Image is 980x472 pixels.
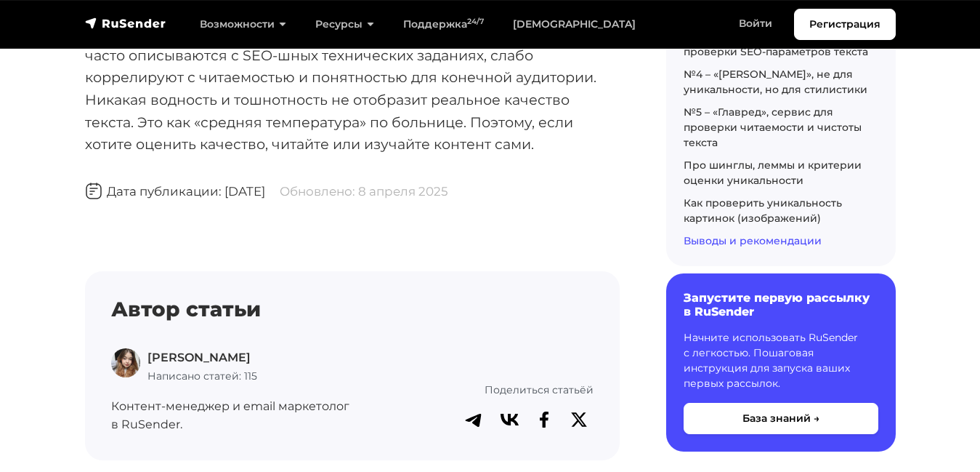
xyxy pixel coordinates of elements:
a: №5 – «Главред», сервис для проверки читаемости и чистоты текста [684,105,862,149]
a: Как проверить уникальность картинок (изображений) [684,196,842,225]
img: RuSender [85,16,166,31]
a: Про шинглы, леммы и критерии оценки уникальности [684,159,862,187]
h4: Автор статьи [111,297,594,322]
h6: Запустите первую рассылку в RuSender [684,291,878,319]
span: Дата публикации: [DATE] [85,184,265,199]
a: Выводы и рекомендации [684,234,822,247]
a: Ресурсы [301,9,389,39]
sup: 24/7 [467,17,484,26]
button: База знаний → [684,403,878,434]
a: Поддержка24/7 [389,9,498,39]
a: Возможности [185,9,301,39]
a: №4 – «[PERSON_NAME]», не для уникальности, но для стилистики [684,68,867,96]
p: Контент-менеджер и email маркетолог в RuSender. [111,397,385,434]
span: Написано статей: 115 [147,369,257,383]
p: [PERSON_NAME] [147,348,257,367]
p: Поделиться статьёй [402,382,594,398]
img: Дата публикации [85,183,102,200]
p: Начните использовать RuSender с легкостью. Пошаговая инструкция для запуска ваших первых рассылок. [684,330,878,391]
a: Войти [724,9,787,39]
a: [DEMOGRAPHIC_DATA] [498,9,650,39]
span: Обновлено: 8 апреля 2025 [280,184,448,199]
a: Запустите первую рассылку в RuSender Начните использовать RuSender с легкостью. Пошаговая инструк... [666,273,896,452]
a: №3 – Advego, биржа и сервис для проверки SEO-параметров текста [684,30,869,58]
a: Регистрация [794,9,896,40]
